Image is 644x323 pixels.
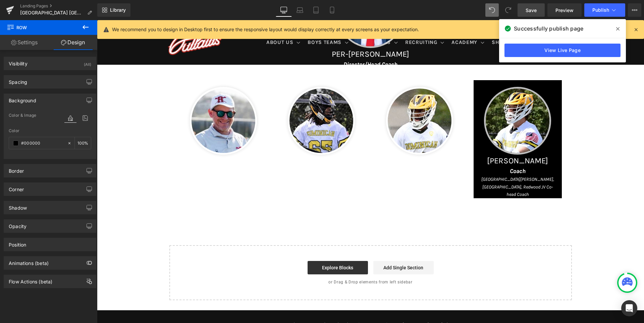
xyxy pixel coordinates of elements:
p: We recommend you to design in Desktop first to ensure the responsive layout would display correct... [112,26,419,33]
span: Save [526,7,537,14]
button: Publish [584,3,625,17]
a: Desktop [276,3,292,17]
span: Library [110,7,126,13]
a: Landing Pages [20,3,97,9]
a: Laptop [292,3,308,17]
div: Opacity [9,220,26,229]
div: Shadow [9,201,27,211]
div: Border [9,164,24,174]
div: Flow Actions (beta) [9,275,52,284]
a: Mobile [324,3,340,17]
span: Successfully publish page [514,24,583,33]
div: % [75,137,91,149]
span: Publish [592,7,609,13]
span: Preview [555,7,574,14]
div: Color [9,128,91,133]
a: Preview [547,3,582,17]
div: Animations (beta) [9,257,49,266]
span: [GEOGRAPHIC_DATA] [GEOGRAPHIC_DATA] [20,10,85,15]
div: Visibility [9,57,28,66]
a: Tablet [308,3,324,17]
a: New Library [97,3,130,17]
div: Background [9,94,36,103]
a: View Live Page [504,44,621,57]
div: (All) [84,57,91,68]
span: Row [7,20,74,35]
span: Color & Image [9,113,36,118]
div: Position [9,238,26,248]
button: Redo [501,3,515,17]
div: Corner [9,183,24,192]
div: Spacing [9,75,27,85]
a: Design [49,35,97,50]
div: Open Intercom Messenger [621,300,637,316]
button: Undo [485,3,499,17]
button: More [628,3,641,17]
input: Color [21,140,64,147]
